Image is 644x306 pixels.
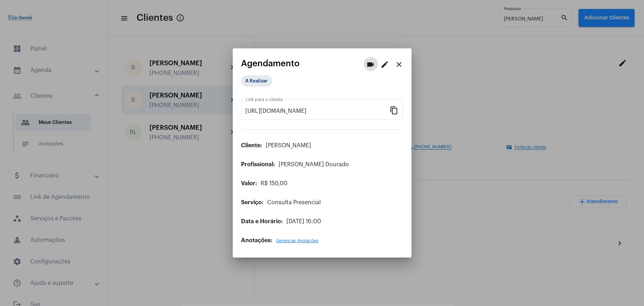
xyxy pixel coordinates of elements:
mat-icon: close [395,60,404,69]
mat-icon: edit [381,60,389,69]
mat-icon: videocam [367,60,375,69]
input: Link [246,108,390,114]
span: [DATE] 16:00 [287,219,321,224]
mat-icon: content_copy [390,106,399,114]
span: Anotações: [241,238,273,243]
span: Valor: [241,181,257,186]
span: Profissional: [241,162,275,167]
span: Agendamento [241,59,300,68]
mat-chip: A Realizar [241,75,272,87]
span: Gerenciar Anotações [276,239,319,243]
span: Cliente: [241,143,262,148]
span: [PERSON_NAME] [266,143,311,148]
span: Consulta Presencial [267,200,321,205]
span: Data e Horário: [241,219,283,224]
span: R$ 150,00 [261,181,288,186]
span: Serviço: [241,200,264,205]
span: [PERSON_NAME] Dourado [279,162,349,167]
